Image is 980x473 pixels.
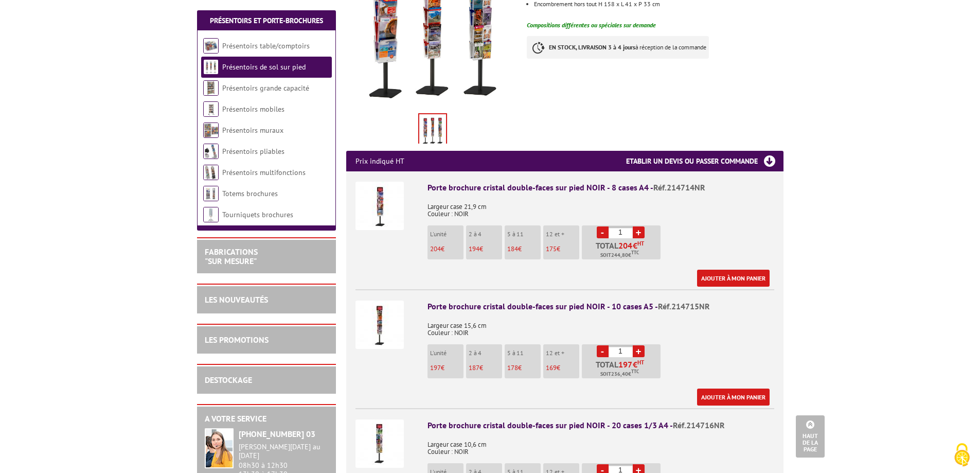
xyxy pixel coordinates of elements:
img: Présentoirs de sol sur pied [203,59,219,75]
p: € [507,246,541,253]
p: Total [584,241,661,259]
img: Porte brochure cristal double-faces sur pied NOIR - 8 cases A4 [355,182,404,230]
h3: Etablir un devis ou passer commande [626,151,783,171]
a: Haut de la page [796,415,825,458]
a: Présentoirs grande capacité [222,83,309,93]
span: Soit € [600,370,639,378]
img: Tourniquets brochures [203,207,219,222]
sup: HT [637,240,644,247]
a: Ajouter à mon panier [697,270,770,287]
p: 5 à 11 [507,231,541,238]
div: [PERSON_NAME][DATE] au [DATE] [239,443,328,460]
a: Ajouter à mon panier [697,389,770,406]
img: Présentoirs table/comptoirs [203,38,219,54]
img: widget-service.jpg [205,428,234,468]
a: + [633,226,645,238]
p: Largeur case 21,9 cm Couleur : NOIR [427,196,774,218]
p: Prix indiqué HT [355,151,404,171]
li: Encombrement hors tout H 158 x L 41 x P 33 cm [534,1,783,7]
sup: HT [637,359,644,366]
p: 2 à 4 [469,231,502,238]
img: Présentoirs grande capacité [203,80,219,96]
div: Porte brochure cristal double-faces sur pied NOIR - 10 cases A5 - [427,301,774,312]
p: Largeur case 15,6 cm Couleur : NOIR [427,315,774,337]
a: Présentoirs table/comptoirs [222,41,310,50]
span: 197 [618,360,633,369]
p: € [546,364,579,372]
font: Compositions différentes ou spéciales sur demande [527,21,656,29]
p: Largeur case 10,6 cm Couleur : NOIR [427,434,774,456]
p: 5 à 11 [507,349,541,357]
a: - [597,226,609,238]
span: 175 [546,244,557,253]
span: € [633,360,637,369]
p: à réception de la commande [527,36,709,59]
p: € [469,246,502,253]
strong: EN STOCK, LIVRAISON 3 à 4 jours [549,43,635,51]
p: 12 et + [546,349,579,357]
button: Cookies (fenêtre modale) [944,438,980,473]
a: Présentoirs muraux [222,126,283,135]
sup: TTC [631,369,639,374]
img: presentoirs_pour_brochure_pied_noir_double-faces_a4_214714nr_214715nr_214716nr.jpg [419,114,446,146]
p: € [469,364,502,372]
a: Totems brochures [222,189,278,198]
span: 204 [618,241,633,250]
p: € [430,246,464,253]
div: Porte brochure cristal double-faces sur pied NOIR - 20 cases 1/3 A4 - [427,419,774,431]
div: Porte brochure cristal double-faces sur pied NOIR - 8 cases A4 - [427,182,774,194]
a: Présentoirs pliables [222,147,284,156]
p: € [546,246,579,253]
span: Réf.214715NR [658,301,710,311]
span: Soit € [600,251,639,259]
strong: [PHONE_NUMBER] 03 [239,429,315,439]
a: - [597,345,609,357]
span: 197 [430,363,441,372]
a: Tourniquets brochures [222,210,293,219]
span: € [633,241,637,250]
span: 244,80 [611,251,628,259]
a: FABRICATIONS"Sur Mesure" [205,247,258,266]
p: 2 à 4 [469,349,502,357]
img: Présentoirs mobiles [203,101,219,117]
span: 169 [546,363,557,372]
p: € [507,364,541,372]
span: 184 [507,244,518,253]
h2: A votre service [205,414,328,424]
a: DESTOCKAGE [205,375,252,385]
a: Présentoirs de sol sur pied [222,62,306,72]
a: Présentoirs mobiles [222,104,284,114]
img: Présentoirs multifonctions [203,165,219,180]
a: LES NOUVEAUTÉS [205,294,268,305]
span: 236,40 [611,370,628,378]
img: Présentoirs pliables [203,144,219,159]
p: L'unité [430,349,464,357]
img: Totems brochures [203,186,219,201]
span: 194 [469,244,479,253]
a: Présentoirs et Porte-brochures [210,16,323,25]
a: + [633,345,645,357]
span: 187 [469,363,479,372]
p: 12 et + [546,231,579,238]
img: Porte brochure cristal double-faces sur pied NOIR - 20 cases 1/3 A4 [355,419,404,468]
span: Réf.214714NR [653,182,705,192]
span: 178 [507,363,518,372]
p: Total [584,360,661,378]
a: LES PROMOTIONS [205,335,269,345]
img: Porte brochure cristal double-faces sur pied NOIR - 10 cases A5 [355,301,404,349]
p: € [430,364,464,372]
p: L'unité [430,231,464,238]
img: Cookies (fenêtre modale) [949,442,975,468]
img: Présentoirs muraux [203,122,219,138]
span: Réf.214716NR [673,420,725,430]
a: Présentoirs multifonctions [222,168,306,177]
span: 204 [430,244,441,253]
sup: TTC [631,250,639,255]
